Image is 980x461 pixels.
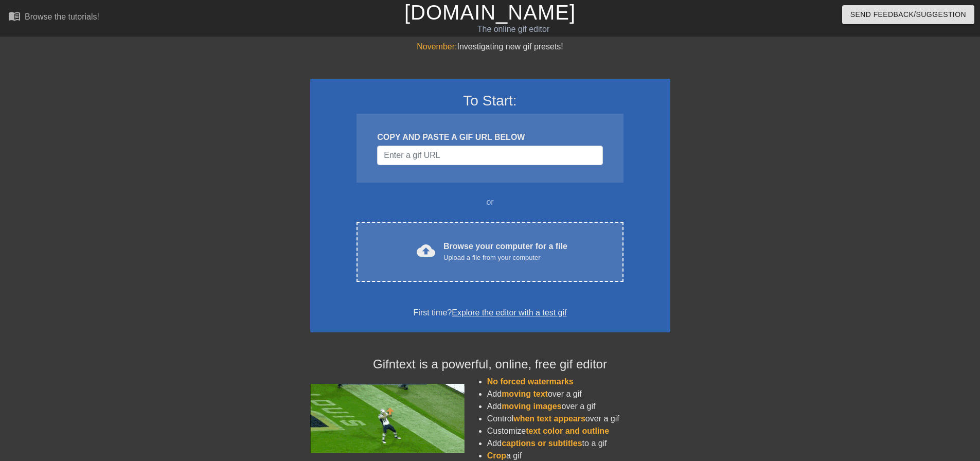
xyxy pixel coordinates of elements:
div: Browse the tutorials! [25,12,99,21]
li: Control over a gif [487,413,670,425]
img: football_small.gif [310,384,465,453]
h4: Gifntext is a powerful, online, free gif editor [310,357,670,372]
li: Add over a gif [487,400,670,413]
span: Send Feedback/Suggestion [850,8,966,21]
span: captions or subtitles [502,439,582,448]
div: COPY AND PASTE A GIF URL BELOW [377,131,602,144]
li: Add over a gif [487,388,670,400]
span: text color and outline [526,427,609,435]
input: Username [377,146,602,165]
div: Upload a file from your computer [443,253,567,263]
span: November: [417,42,457,51]
span: cloud_upload [417,241,435,260]
div: The online gif editor [332,23,695,36]
div: or [337,196,644,208]
div: Browse your computer for a file [443,240,567,263]
span: moving images [502,402,561,411]
span: Crop [487,451,506,460]
h3: To Start: [324,92,657,110]
li: Customize [487,425,670,437]
span: moving text [502,389,548,398]
a: [DOMAIN_NAME] [404,1,576,24]
button: Send Feedback/Suggestion [842,5,974,24]
span: when text appears [513,414,585,423]
div: First time? [324,307,657,319]
div: Investigating new gif presets! [310,41,670,53]
span: No forced watermarks [487,377,574,386]
span: menu_book [8,10,21,22]
li: Add to a gif [487,437,670,450]
a: Explore the editor with a test gif [452,308,566,317]
a: Browse the tutorials! [8,10,99,26]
